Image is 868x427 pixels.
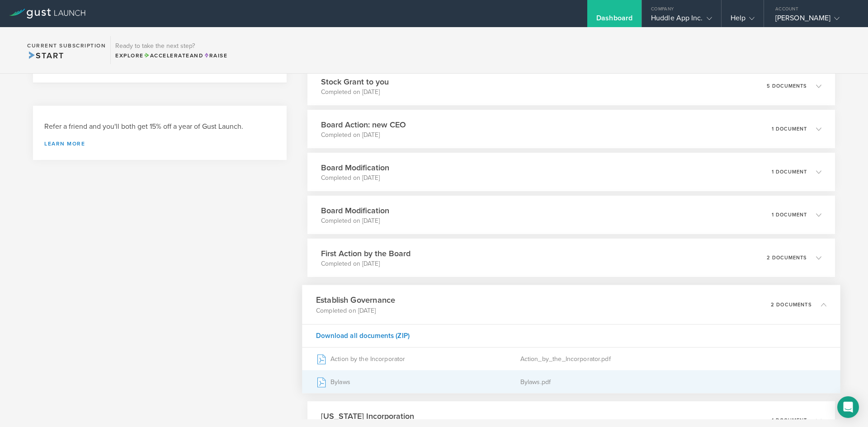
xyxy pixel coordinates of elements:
p: 1 document [772,169,807,174]
h3: Refer a friend and you'll both get 15% off a year of Gust Launch. [44,122,275,132]
h3: Board Modification [321,162,389,174]
p: 1 document [772,418,807,423]
span: Accelerate [144,52,190,59]
div: Action by the Incorporator [316,347,520,370]
span: Start [27,51,64,61]
p: Completed on [DATE] [321,88,389,97]
h3: Establish Governance [316,294,395,306]
p: Completed on [DATE] [321,131,406,140]
h3: Ready to take the next step? [115,43,227,49]
p: 1 document [772,212,807,217]
div: Explore [115,52,227,60]
p: 5 documents [767,84,807,89]
h3: [US_STATE] Incorporation [321,410,414,422]
div: Open Intercom Messenger [837,396,859,418]
span: Raise [203,52,227,59]
p: 2 documents [767,255,807,260]
p: 1 document [772,127,807,131]
a: Learn more [44,141,275,146]
p: Completed on [DATE] [321,174,389,183]
div: Help [731,14,755,27]
div: [PERSON_NAME] [775,14,852,27]
p: Completed on [DATE] [321,259,410,268]
p: Completed on [DATE] [321,216,389,225]
h2: Current Subscription [27,43,106,48]
h3: Board Modification [321,205,389,216]
div: Bylaws.pdf [520,371,826,393]
div: Ready to take the next step?ExploreAccelerateandRaise [110,36,232,64]
div: Action_by_the_Incorporator.pdf [520,347,826,370]
h3: Board Action: new CEO [321,119,406,131]
h3: First Action by the Board [321,248,410,259]
div: Download all documents (ZIP) [302,324,840,347]
p: 2 documents [771,302,812,307]
div: Bylaws [316,371,520,393]
div: Huddle App Inc. [651,14,712,27]
span: and [144,52,204,59]
h3: Stock Grant to you [321,76,389,88]
p: Completed on [DATE] [316,306,395,315]
div: Dashboard [596,14,632,27]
